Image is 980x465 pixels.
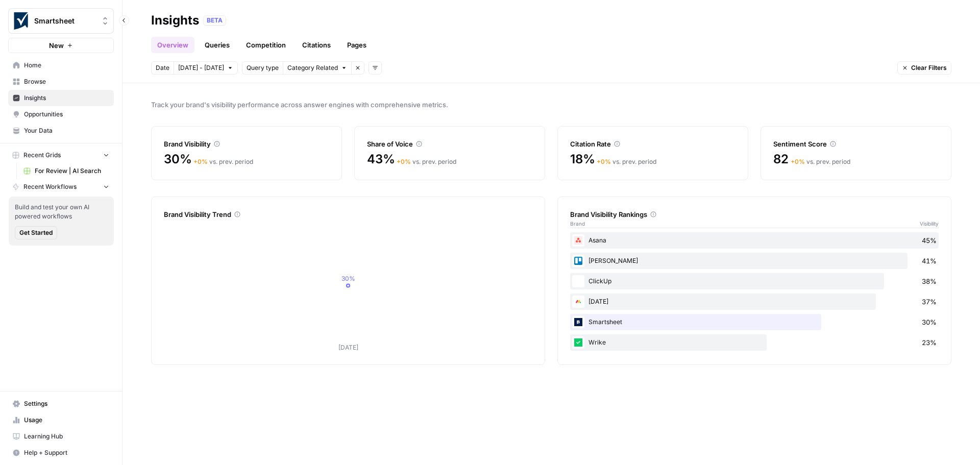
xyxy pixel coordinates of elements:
[8,123,114,139] a: Your Data
[8,106,114,123] a: Opportunities
[911,63,947,72] span: Clear Filters
[791,157,850,166] div: vs. prev. period
[597,158,611,165] span: + 0 %
[151,12,199,29] div: Insights
[572,234,584,247] img: li8d5ttnro2voqnqabfqcnxcmgof
[341,275,355,282] tspan: 30%
[24,399,109,408] span: Settings
[572,275,584,287] img: e49ksheoddnm0r4mphetc37pii0m
[570,314,939,330] div: Smartsheet
[156,63,169,72] span: Date
[164,139,329,149] div: Brand Visibility
[897,61,951,75] button: Clear Filters
[570,209,939,219] div: Brand Visibility Rankings
[24,93,109,103] span: Insights
[338,344,358,351] tspan: [DATE]
[35,166,109,176] span: For Review | AI Search
[8,445,114,461] button: Help + Support
[341,37,373,53] a: Pages
[397,157,456,166] div: vs. prev. period
[397,158,411,165] span: + 0 %
[287,63,338,72] span: Category Related
[773,151,789,167] span: 82
[773,139,939,149] div: Sentiment Score
[572,296,584,308] img: j0006o4w6wdac5z8yzb60vbgsr6k
[367,151,395,167] span: 43%
[8,428,114,445] a: Learning Hub
[597,157,656,166] div: vs. prev. period
[922,297,937,307] span: 37%
[193,157,253,166] div: vs. prev. period
[178,63,224,72] span: [DATE] - [DATE]
[24,61,109,70] span: Home
[19,228,53,237] span: Get Started
[570,139,736,149] div: Citation Rate
[8,148,114,163] button: Recent Grids
[24,126,109,135] span: Your Data
[24,448,109,457] span: Help + Support
[24,415,109,425] span: Usage
[15,203,108,221] span: Build and test your own AI powered workflows
[570,334,939,351] div: Wrike
[23,182,77,191] span: Recent Workflows
[8,74,114,90] a: Browse
[240,37,292,53] a: Competition
[570,273,939,289] div: ClickUp
[8,412,114,428] a: Usage
[922,256,937,266] span: 41%
[570,293,939,310] div: [DATE]
[12,12,30,30] img: Smartsheet Logo
[24,77,109,86] span: Browse
[174,61,238,75] button: [DATE] - [DATE]
[920,219,939,228] span: Visibility
[791,158,805,165] span: + 0 %
[570,151,595,167] span: 18%
[8,8,114,34] button: Workspace: Smartsheet
[296,37,337,53] a: Citations
[570,232,939,249] div: Asana
[572,336,584,349] img: 38hturkwgamgyxz8tysiotw05f3x
[193,158,208,165] span: + 0 %
[199,37,236,53] a: Queries
[572,255,584,267] img: dsapf59eflvgghzeeaxzhlzx3epe
[24,432,109,441] span: Learning Hub
[151,100,951,110] span: Track your brand's visibility performance across answer engines with comprehensive metrics.
[164,209,532,219] div: Brand Visibility Trend
[367,139,532,149] div: Share of Voice
[8,57,114,74] a: Home
[164,151,191,167] span: 30%
[15,226,57,239] button: Get Started
[8,38,114,53] button: New
[922,235,937,246] span: 45%
[572,316,584,328] img: 5cuav38ea7ik6bml9bibikyvs1ka
[24,110,109,119] span: Opportunities
[570,253,939,269] div: [PERSON_NAME]
[922,276,937,286] span: 38%
[8,90,114,106] a: Insights
[8,179,114,194] button: Recent Workflows
[23,151,61,160] span: Recent Grids
[34,16,96,26] span: Smartsheet
[49,40,64,51] span: New
[247,63,279,72] span: Query type
[8,396,114,412] a: Settings
[19,163,114,179] a: For Review | AI Search
[151,37,194,53] a: Overview
[283,61,351,75] button: Category Related
[922,337,937,348] span: 23%
[203,15,226,26] div: BETA
[570,219,585,228] span: Brand
[922,317,937,327] span: 30%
